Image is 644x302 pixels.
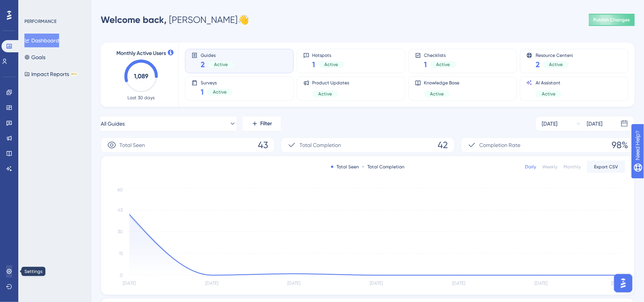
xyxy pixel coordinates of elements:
span: All Guides [101,119,125,128]
div: Total Completion [362,164,404,170]
span: Active [325,61,338,68]
span: Export CSV [594,164,618,170]
span: Monthly Active Users [116,49,166,58]
span: Product Updates [312,80,349,86]
span: 1 [201,87,204,97]
span: AI Assistant [536,80,562,86]
span: Active [213,89,227,95]
tspan: [DATE] [288,281,301,286]
span: 98% [612,139,628,151]
span: Hotspots [312,52,345,58]
span: Knowledge Base [424,80,460,86]
div: PERFORMANCE [24,18,56,24]
span: Publish Changes [594,17,630,23]
tspan: 0 [120,273,123,278]
tspan: [DATE] [123,281,136,286]
span: Active [430,91,444,97]
div: Monthly [564,164,581,170]
span: Surveys [201,80,233,85]
tspan: [DATE] [535,281,547,286]
button: Publish Changes [589,14,635,26]
div: BETA [71,72,77,76]
span: 1 [424,59,427,70]
button: All Guides [101,116,237,131]
button: Filter [243,116,281,131]
div: Weekly [543,164,558,170]
span: 43 [258,139,268,151]
text: 1,089 [134,73,148,80]
div: [PERSON_NAME] 👋 [101,14,249,26]
button: Goals [24,50,45,64]
span: Total Seen [119,141,145,150]
tspan: 45 [118,207,123,213]
tspan: 60 [118,187,123,193]
tspan: [DATE] [370,281,383,286]
span: 2 [536,59,540,70]
span: Checklists [424,52,456,58]
span: Active [214,61,228,68]
tspan: [DATE] [611,281,624,286]
span: Active [549,61,563,68]
tspan: 15 [119,251,123,256]
span: Guides [201,52,234,58]
span: Last 30 days [128,95,155,101]
span: Filter [261,119,272,128]
button: Impact ReportsBETA [24,67,77,81]
iframe: UserGuiding AI Assistant Launcher [612,272,635,295]
span: Active [319,91,332,97]
span: Active [542,91,555,97]
div: [DATE] [542,119,558,128]
span: 2 [201,59,205,70]
div: Total Seen [331,164,359,170]
div: [DATE] [587,119,603,128]
button: Dashboard [24,34,59,47]
div: Daily [525,164,536,170]
span: 1 [312,59,316,70]
span: 42 [438,139,448,151]
tspan: [DATE] [205,281,218,286]
button: Export CSV [587,161,625,173]
span: Active [436,61,450,68]
span: Need Help? [18,2,48,11]
span: Resource Centers [536,52,573,58]
span: Completion Rate [480,141,521,150]
span: Total Completion [299,141,341,150]
span: Welcome back, [101,14,167,25]
tspan: [DATE] [452,281,465,286]
tspan: 30 [118,229,123,234]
